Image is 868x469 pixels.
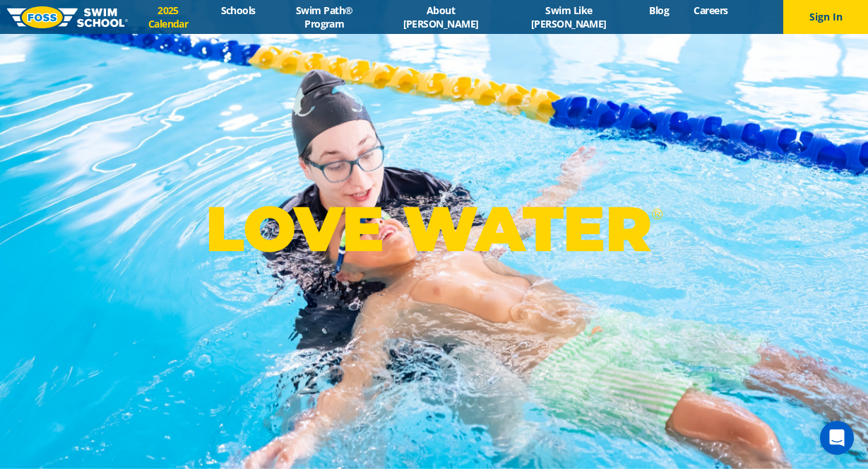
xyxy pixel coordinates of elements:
p: LOVE WATER [206,191,662,267]
a: Swim Like [PERSON_NAME] [501,4,637,30]
sup: ® [651,205,662,223]
a: Swim Path® Program [268,4,381,30]
a: Blog [637,4,682,17]
div: Open Intercom Messenger [820,421,854,455]
img: FOSS Swim School Logo [7,6,128,28]
a: Schools [208,4,268,17]
a: 2025 Calendar [128,4,208,30]
a: About [PERSON_NAME] [381,4,501,30]
a: Careers [682,4,740,17]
